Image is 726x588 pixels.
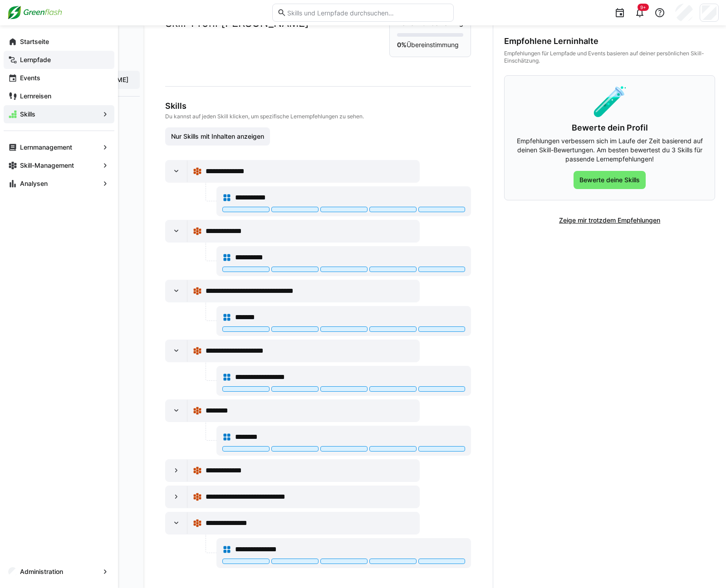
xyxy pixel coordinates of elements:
[165,113,471,120] p: Du kannst auf jeden Skill klicken, um spezifische Lernempfehlungen zu sehen.
[286,9,449,17] input: Skills und Lernpfade durchsuchen…
[558,216,662,225] span: Zeige mir trotzdem Empfehlungen
[515,136,704,164] p: Empfehlungen verbessern sich im Laufe der Zeit basierend auf deinen Skill-Bewertungen. Am besten ...
[515,87,704,116] div: 🧪
[397,41,407,49] strong: 0%
[165,127,270,146] button: Nur Skills mit Inhalten anzeigen
[504,50,715,64] div: Empfehlungen für Lernpfade und Events basieren auf deiner persönlichen Skill-Einschätzung.
[165,101,471,111] h3: Skills
[640,5,646,10] span: 9+
[504,36,715,46] div: Empfohlene Lerninhalte
[574,171,646,189] button: Bewerte deine Skills
[170,132,265,141] span: Nur Skills mit Inhalten anzeigen
[397,40,463,49] p: Übereinstimmung
[578,175,641,185] span: Bewerte deine Skills
[553,211,666,229] button: Zeige mir trotzdem Empfehlungen
[515,123,704,133] h3: Bewerte dein Profil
